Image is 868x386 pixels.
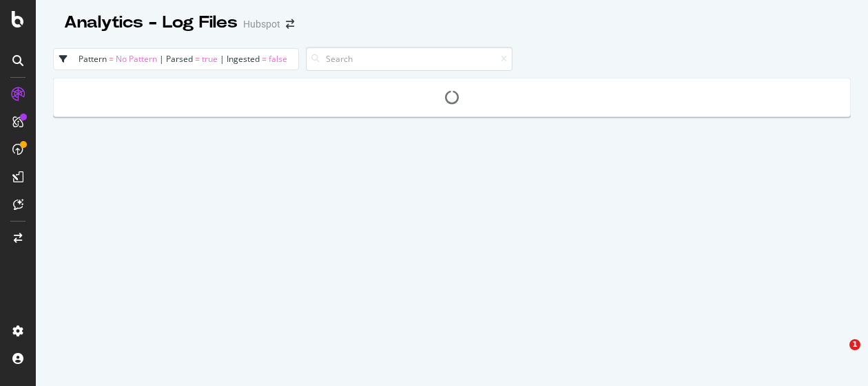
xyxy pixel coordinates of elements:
[306,47,513,71] input: Search
[53,48,299,70] button: pattern = No Patternparsed = trueingested = false
[849,339,860,350] span: 1
[286,19,294,29] div: arrow-right-arrow-left
[116,53,157,65] span: No Pattern
[243,17,280,31] div: Hubspot
[193,53,202,65] span: =
[260,53,269,65] span: =
[107,53,116,65] span: =
[166,53,193,65] span: parsed
[227,53,260,65] span: ingested
[79,53,107,65] span: pattern
[821,339,854,372] iframe: Intercom live chat
[269,53,287,65] span: false
[64,11,238,34] div: Analytics - Log Files
[202,53,218,65] span: true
